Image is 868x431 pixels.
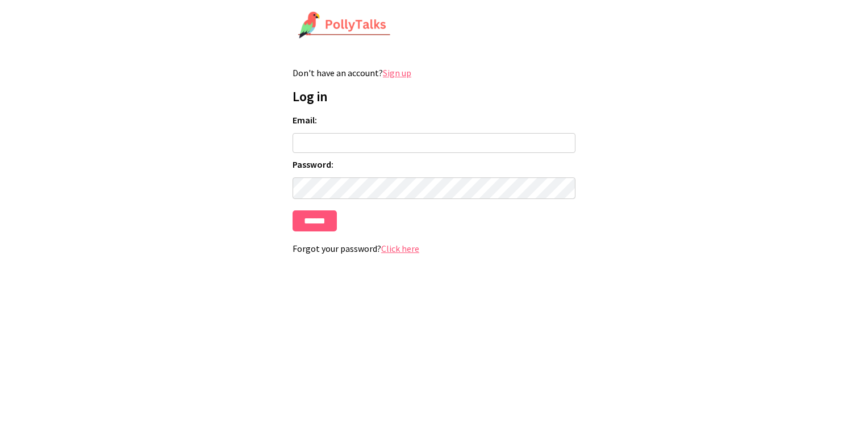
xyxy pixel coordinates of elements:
[383,67,411,78] a: Sign up
[293,114,575,126] label: Email:
[293,88,575,105] h1: Log in
[298,11,391,40] img: PollyTalks Logo
[293,159,575,170] label: Password:
[293,243,575,254] p: Forgot your password?
[381,243,419,254] a: Click here
[293,67,575,78] p: Don't have an account?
